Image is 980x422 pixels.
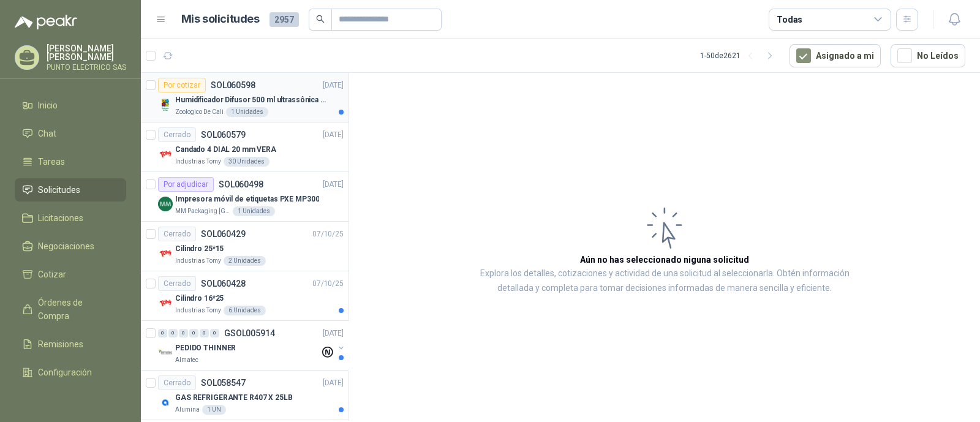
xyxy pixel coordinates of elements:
[233,206,275,216] div: 1 Unidades
[224,157,269,167] div: 30 Unidades
[38,239,94,253] span: Negociaciones
[316,15,325,23] span: search
[312,278,344,290] p: 07/10/25
[38,337,83,351] span: Remisiones
[158,127,196,142] div: Cerrado
[158,227,196,241] div: Cerrado
[175,206,230,216] p: MM Packaging [GEOGRAPHIC_DATA]
[175,243,224,255] p: Cilindro 25*15
[202,405,226,415] div: 1 UN
[158,326,346,365] a: 0 0 0 0 0 0 GSOL005914[DATE] Company LogoPEDIDO THINNERAlmatec
[219,180,263,189] p: SOL060498
[38,155,65,168] span: Tareas
[15,263,126,286] a: Cotizar
[891,44,965,67] button: No Leídos
[201,130,246,139] p: SOL060579
[15,94,126,117] a: Inicio
[210,329,219,337] div: 0
[38,366,92,379] span: Configuración
[158,329,167,337] div: 0
[201,379,246,387] p: SOL058547
[158,97,173,112] img: Company Logo
[38,183,80,197] span: Solicitudes
[47,44,126,61] p: [PERSON_NAME] [PERSON_NAME]
[175,405,200,415] p: Alumina
[15,150,126,173] a: Tareas
[158,375,196,390] div: Cerrado
[141,371,349,420] a: CerradoSOL058547[DATE] Company LogoGAS REFRIGERANTE R407 X 25LBAlumina1 UN
[790,44,881,67] button: Asignado a mi
[226,107,268,117] div: 1 Unidades
[15,389,126,412] a: Manuales y ayuda
[224,329,275,337] p: GSOL005914
[175,355,198,365] p: Almatec
[200,329,209,337] div: 0
[158,276,196,291] div: Cerrado
[175,256,221,266] p: Industrias Tomy
[15,178,126,202] a: Solicitudes
[175,157,221,167] p: Industrias Tomy
[158,197,173,211] img: Company Logo
[38,127,56,140] span: Chat
[158,177,214,192] div: Por adjudicar
[38,99,58,112] span: Inicio
[141,122,349,172] a: CerradoSOL060579[DATE] Company LogoCandado 4 DIAL 20 mm VERAIndustrias Tomy30 Unidades
[158,395,173,410] img: Company Logo
[47,64,126,71] p: PUNTO ELECTRICO SAS
[323,80,344,91] p: [DATE]
[158,345,173,360] img: Company Logo
[158,147,173,162] img: Company Logo
[181,10,260,28] h1: Mis solicitudes
[777,13,802,26] div: Todas
[141,271,349,321] a: CerradoSOL06042807/10/25 Company LogoCilindro 16*25Industrias Tomy6 Unidades
[700,46,780,66] div: 1 - 50 de 2621
[141,172,349,222] a: Por adjudicarSOL060498[DATE] Company LogoImpresora móvil de etiquetas PXE MP300MM Packaging [GEOG...
[211,81,255,89] p: SOL060598
[175,392,293,404] p: GAS REFRIGERANTE R407 X 25LB
[323,129,344,141] p: [DATE]
[15,206,126,230] a: Licitaciones
[224,256,266,266] div: 2 Unidades
[323,377,344,389] p: [DATE]
[158,78,206,92] div: Por cotizar
[323,179,344,190] p: [DATE]
[179,329,188,337] div: 0
[201,230,246,238] p: SOL060429
[175,144,276,156] p: Candado 4 DIAL 20 mm VERA
[580,253,749,266] h3: Aún no has seleccionado niguna solicitud
[175,94,328,106] p: Humidificador Difusor 500 ml ultrassônica Residencial Ultrassônico 500ml con voltaje de blanco
[472,266,858,296] p: Explora los detalles, cotizaciones y actividad de una solicitud al seleccionarla. Obtén informaci...
[175,194,319,205] p: Impresora móvil de etiquetas PXE MP300
[175,107,224,117] p: Zoologico De Cali
[15,122,126,145] a: Chat
[158,296,173,311] img: Company Logo
[175,306,221,315] p: Industrias Tomy
[38,211,83,225] span: Licitaciones
[189,329,198,337] div: 0
[141,222,349,271] a: CerradoSOL06042907/10/25 Company LogoCilindro 25*15Industrias Tomy2 Unidades
[224,306,266,315] div: 6 Unidades
[15,15,77,29] img: Logo peakr
[15,291,126,328] a: Órdenes de Compra
[15,235,126,258] a: Negociaciones
[38,296,115,323] span: Órdenes de Compra
[15,361,126,384] a: Configuración
[312,228,344,240] p: 07/10/25
[175,342,236,354] p: PEDIDO THINNER
[15,333,126,356] a: Remisiones
[141,73,349,122] a: Por cotizarSOL060598[DATE] Company LogoHumidificador Difusor 500 ml ultrassônica Residencial Ultr...
[168,329,178,337] div: 0
[323,328,344,339] p: [DATE]
[269,12,299,27] span: 2957
[38,268,66,281] span: Cotizar
[175,293,224,304] p: Cilindro 16*25
[158,246,173,261] img: Company Logo
[201,279,246,288] p: SOL060428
